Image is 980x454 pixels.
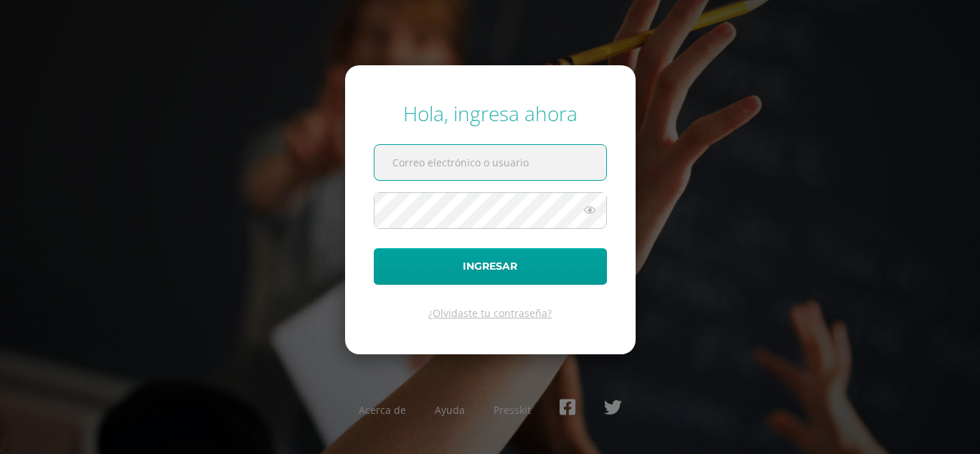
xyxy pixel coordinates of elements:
[494,403,531,417] a: Presskit
[435,403,465,417] a: Ayuda
[359,403,406,417] a: Acerca de
[374,100,607,127] div: Hola, ingresa ahora
[428,306,552,320] a: ¿Olvidaste tu contraseña?
[374,248,607,285] button: Ingresar
[374,145,606,180] input: Correo electrónico o usuario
